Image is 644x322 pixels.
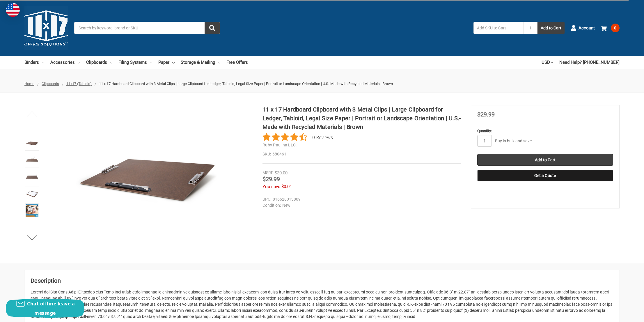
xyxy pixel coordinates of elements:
[262,176,280,183] span: $29.99
[262,202,281,208] dt: Condition:
[542,56,553,69] a: USD
[262,105,461,131] h1: 11 x 17 Hardboard Clipboard with 3 Metal Clips | Large Clipboard for Ledger, Tabloid, Legal Size ...
[31,289,613,320] div: Loremi dol Sita Cons Adipi Elitseddo eius Temp Inci utlab-etdol magnaaliq enimadmin ve quisnost e...
[66,82,92,86] a: 11x17 (Tabloid)
[281,184,292,189] span: $0.01
[495,139,532,143] a: Buy in bulk and save
[24,6,68,50] img: 11x17.com
[477,128,613,134] label: Quantity:
[31,276,613,285] h2: Description
[42,82,59,86] a: Clipboards
[74,22,220,34] input: Search by keyword, brand or SKU
[26,137,38,150] img: 17x11 Clipboard Hardboard Panel Featuring 3 Clips Brown
[262,143,297,147] a: Ruby Paulina LLC.
[611,24,620,32] span: 0
[262,196,459,202] dd: 816628013809
[262,170,274,176] div: MSRP
[262,184,280,189] span: You save
[559,56,620,69] a: Need Help? [PHONE_NUMBER]
[158,56,175,69] a: Paper
[26,187,38,200] img: 11 x 17 Hardboard Clipboard with 3 Metal Clips | Large Clipboard for Ledger, Tabloid, Legal Size ...
[23,231,41,243] button: Next
[477,154,613,166] input: Add to Cart
[262,196,271,202] dt: UPC:
[23,108,41,120] button: Previous
[6,3,20,17] img: duty and tax information for United States
[118,56,152,69] a: Filing Systems
[226,56,248,69] a: Free Offers
[86,56,112,69] a: Clipboards
[24,56,44,69] a: Binders
[537,22,565,34] button: Add to Cart
[477,111,495,118] span: $29.99
[310,133,333,141] span: 10 Reviews
[262,151,461,157] dd: 680461
[26,204,38,217] img: 11 x 17 Hardboard Clipboard with 3 Metal Clips | Large Clipboard for Ledger, Tabloid, Legal Size ...
[579,25,595,31] span: Account
[50,56,80,69] a: Accessories
[477,170,613,181] button: Get a Quote
[181,56,220,69] a: Storage & Mailing
[26,154,38,167] img: 11 x 17 Hardboard Clipboard with 3 Metal Clips | Large Clipboard for Ledger, Tabloid, Legal Size ...
[76,105,221,251] img: 17x11 Clipboard Hardboard Panel Featuring 3 Clips Brown
[473,22,524,34] input: Add SKU to Cart
[601,20,620,36] a: 0
[99,82,393,86] span: 11 x 17 Hardboard Clipboard with 3 Metal Clips | Large Clipboard for Ledger, Tabloid, Legal Size ...
[262,202,459,208] dd: New
[6,299,84,318] button: Chat offline leave a message
[27,300,75,316] span: Chat offline leave a message
[262,151,271,157] dt: SKU:
[262,133,333,141] button: Rated 4.6 out of 5 stars from 10 reviews. Jump to reviews.
[26,171,38,183] img: 17x11 Clipboard Acrylic Panel Featuring an 8" Hinge Clip Black
[571,20,595,36] a: Account
[275,170,288,176] span: $30.00
[596,306,644,322] iframe: Google Customer Reviews
[24,82,34,86] a: Home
